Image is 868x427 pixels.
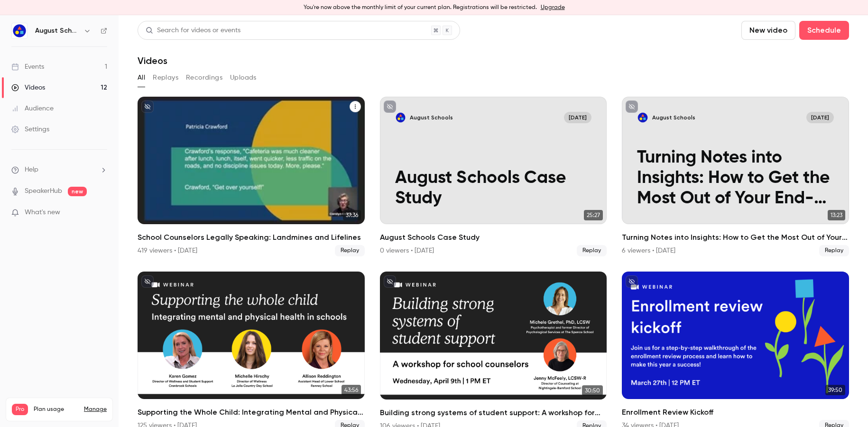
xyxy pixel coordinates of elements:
[380,97,607,256] li: August Schools Case Study
[819,245,849,256] span: Replay
[146,26,240,36] div: Search for videos or events
[25,208,60,218] span: What's new
[138,246,197,255] div: 419 viewers • [DATE]
[584,210,603,220] span: 25:27
[582,385,603,396] span: 30:50
[384,100,396,113] button: unpublished
[342,385,361,395] span: 43:56
[410,114,453,121] p: August Schools
[138,55,167,66] h1: Videos
[395,112,406,123] img: August Schools Case Study
[741,21,795,40] button: New video
[799,21,849,40] button: Schedule
[380,407,607,418] h2: Building strong systems of student support: A workshop for school counselors
[380,97,607,256] a: August Schools Case StudyAugust Schools[DATE]August Schools Case Study25:27August Schools Case St...
[637,148,834,209] p: Turning Notes into Insights: How to Get the Most Out of Your End-of-Year Data
[25,165,38,175] span: Help
[11,83,45,92] div: Videos
[141,275,154,288] button: unpublished
[626,275,638,288] button: unpublished
[380,246,434,255] div: 0 viewers • [DATE]
[11,104,54,113] div: Audience
[153,70,178,85] button: Replays
[335,245,365,256] span: Replay
[25,186,62,196] a: SpeakerHub
[395,168,592,209] p: August Schools Case Study
[141,100,154,113] button: unpublished
[541,4,565,11] a: Upgrade
[806,112,834,123] span: [DATE]
[564,112,591,123] span: [DATE]
[577,245,607,256] span: Replay
[138,97,365,256] li: School Counselors Legally Speaking: Landmines and Lifelines
[96,209,107,217] iframe: Noticeable Trigger
[622,407,849,418] h2: Enrollment Review Kickoff
[825,385,845,395] span: 39:50
[384,275,396,288] button: unpublished
[12,404,28,415] span: Pro
[343,210,361,220] span: 37:36
[637,112,648,123] img: Turning Notes into Insights: How to Get the Most Out of Your End-of-Year Data
[622,232,849,243] h2: Turning Notes into Insights: How to Get the Most Out of Your End-of-Year Data
[12,23,27,38] img: August Schools
[626,100,638,113] button: unpublished
[138,232,365,243] h2: School Counselors Legally Speaking: Landmines and Lifelines
[11,62,44,72] div: Events
[622,97,849,256] a: Turning Notes into Insights: How to Get the Most Out of Your End-of-Year DataAugust Schools[DATE]...
[68,187,87,196] span: new
[230,70,257,85] button: Uploads
[11,125,49,134] div: Settings
[138,21,849,421] section: Videos
[84,406,107,413] a: Manage
[652,114,695,121] p: August Schools
[34,406,78,413] span: Plan usage
[138,407,365,418] h2: Supporting the Whole Child: Integrating Mental and Physical Health in Schools
[380,232,607,243] h2: August Schools Case Study
[11,165,107,175] li: help-dropdown-opener
[138,70,145,85] button: All
[138,97,365,256] a: 37:36School Counselors Legally Speaking: Landmines and Lifelines419 viewers • [DATE]Replay
[186,70,222,85] button: Recordings
[622,246,675,255] div: 6 viewers • [DATE]
[622,97,849,256] li: Turning Notes into Insights: How to Get the Most Out of Your End-of-Year Data
[35,26,80,36] h6: August Schools
[828,210,845,220] span: 13:23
